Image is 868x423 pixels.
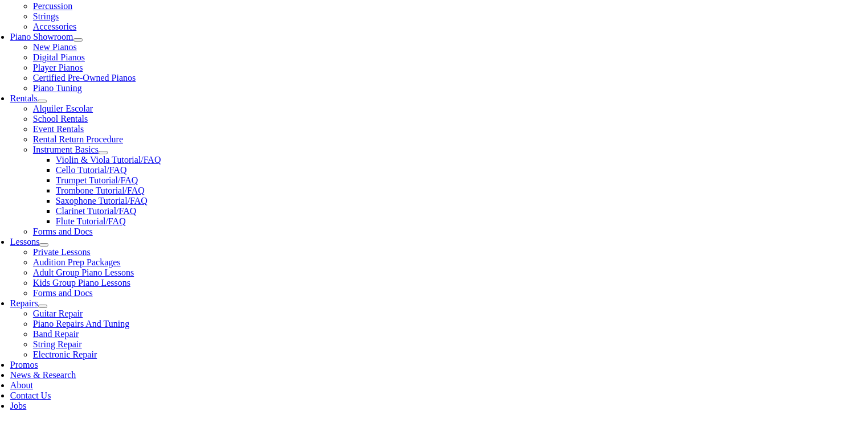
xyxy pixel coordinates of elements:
[33,83,82,93] a: Piano Tuning
[56,186,145,195] a: Trombone Tutorial/FAQ
[38,305,47,308] button: Open submenu of Repairs
[56,216,126,226] a: Flute Tutorial/FAQ
[10,93,38,103] a: Rentals
[33,257,121,267] a: Audition Prep Packages
[33,288,93,298] a: Forms and Docs
[33,227,93,236] a: Forms and Docs
[33,73,136,83] a: Certified Pre-Owned Pianos
[33,350,97,359] a: Electronic Repair
[33,247,91,257] a: Private Lessons
[33,63,83,72] a: Player Pianos
[33,329,79,339] a: Band Repair
[10,32,73,42] a: Piano Showroom
[33,268,134,277] a: Adult Group Piano Lessons
[10,298,38,308] a: Repairs
[39,243,48,247] button: Open submenu of Lessons
[10,360,38,369] a: Promos
[33,309,83,318] a: Guitar Repair
[33,52,85,62] a: Digital Pianos
[99,151,108,154] button: Open submenu of Instrument Basics
[33,339,82,349] a: String Repair
[10,237,40,247] a: Lessons
[38,100,47,103] button: Open submenu of Rentals
[56,155,161,165] a: Violin & Viola Tutorial/FAQ
[10,401,26,410] a: Jobs
[33,145,99,154] a: Instrument Basics
[33,22,76,31] a: Accessories
[56,165,127,175] a: Cello Tutorial/FAQ
[56,206,137,216] a: Clarinet Tutorial/FAQ
[33,11,59,21] a: Strings
[33,1,72,11] a: Percussion
[33,319,129,328] a: Piano Repairs And Tuning
[33,42,77,52] a: New Pianos
[33,114,88,124] a: School Rentals
[33,104,93,113] a: Alquiler Escolar
[56,175,138,185] a: Trumpet Tutorial/FAQ
[73,38,83,42] button: Open submenu of Piano Showroom
[56,196,148,206] a: Saxophone Tutorial/FAQ
[10,370,76,380] a: News & Research
[33,134,123,144] a: Rental Return Procedure
[33,278,130,288] a: Kids Group Piano Lessons
[10,380,33,390] a: About
[33,124,84,134] a: Event Rentals
[10,391,51,400] a: Contact Us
